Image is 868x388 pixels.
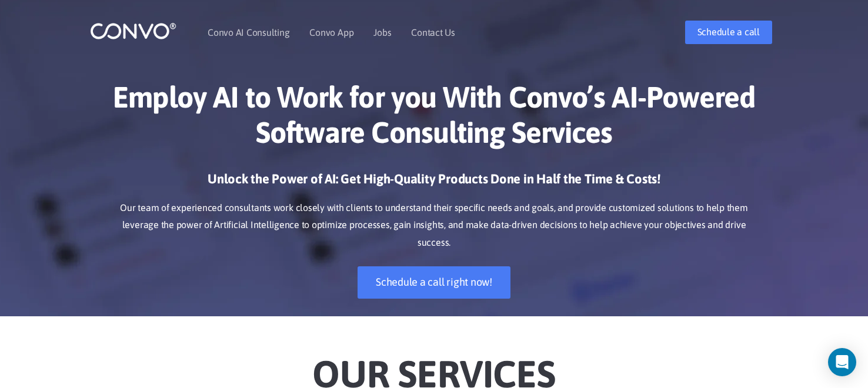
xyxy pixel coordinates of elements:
a: Schedule a call [685,21,772,44]
a: Jobs [373,28,391,37]
h1: Employ AI to Work for you With Convo’s AI-Powered Software Consulting Services [108,79,760,159]
a: Convo App [309,28,353,37]
a: Contact Us [411,28,455,37]
h3: Unlock the Power of AI: Get High-Quality Products Done in Half the Time & Costs! [108,170,760,196]
a: Schedule a call right now! [358,266,510,299]
a: Convo AI Consulting [208,28,289,37]
img: logo_1.png [90,22,176,40]
div: Open Intercom Messenger [828,348,856,376]
p: Our team of experienced consultants work closely with clients to understand their specific needs ... [108,199,760,252]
